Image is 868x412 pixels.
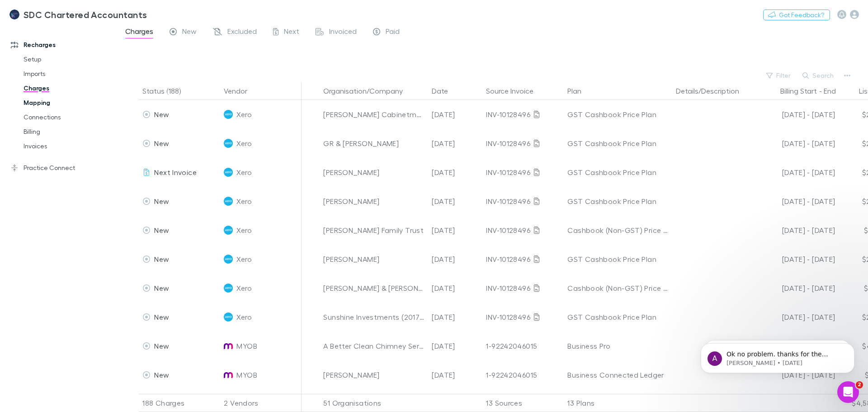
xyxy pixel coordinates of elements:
div: GST Cashbook Price Plan [567,245,669,274]
span: Next [284,27,299,38]
span: Xero [236,158,251,187]
span: New [154,226,169,234]
div: GST Cashbook Price Plan [567,187,669,216]
a: Billing [14,124,122,139]
div: [DATE] [428,274,482,303]
a: Mapping [14,95,122,110]
span: Charges [125,27,153,38]
span: Excluded [227,27,257,38]
span: New [154,255,169,263]
div: Business Pro [567,331,669,360]
button: Source Invoice [486,82,544,100]
div: INV-10128496 [486,187,560,216]
span: MYOB [236,331,257,360]
span: Invoiced [329,27,357,38]
div: [DATE] - [DATE] [757,216,835,245]
a: SDC Chartered Accountants [4,4,153,25]
div: [DATE] [428,187,482,216]
div: [PERSON_NAME] [323,360,425,389]
button: Status (188) [142,82,192,100]
div: 1-92242046015 [486,331,560,360]
button: Billing Start [780,82,817,100]
div: A Better Clean Chimney Services [323,331,425,360]
div: 13 Sources [482,394,564,412]
span: New [154,313,169,321]
span: Xero [236,216,251,245]
span: New [154,197,169,205]
div: [PERSON_NAME] [323,245,425,274]
span: Xero [236,245,251,274]
img: MYOB's Logo [224,341,233,350]
div: Cashbook (Non-GST) Price Plan [567,274,669,303]
span: Paid [386,27,400,38]
span: Xero [236,274,251,303]
div: INV-10128496 [486,216,560,245]
div: [DATE] - [DATE] [757,187,835,216]
div: [DATE] [428,158,482,187]
div: [PERSON_NAME] [323,187,425,216]
div: [PERSON_NAME] [323,158,425,187]
div: Sunshine Investments (2017) Limited [323,303,425,331]
div: [DATE] [428,360,482,389]
span: Xero [236,187,251,216]
div: [PERSON_NAME] Family Trust [323,216,425,245]
span: Xero [236,100,251,129]
div: [PERSON_NAME] Cabinetmaker Limited [323,100,425,129]
span: MYOB [236,360,257,389]
div: 1-92242046015 [486,360,560,389]
a: Imports [14,66,122,81]
div: INV-10128496 [486,303,560,331]
div: [DATE] - [DATE] [757,303,835,331]
div: INV-10128496 [486,100,560,129]
span: New [154,341,169,350]
div: INV-10128496 [486,245,560,274]
div: [DATE] - [DATE] [757,129,835,158]
button: Organisation/Company [323,82,414,100]
a: Setup [14,52,122,66]
a: Connections [14,110,122,124]
h3: SDC Chartered Accountants [24,9,147,20]
button: Got Feedback? [763,9,830,20]
button: Date [432,82,459,100]
iframe: Intercom live chat [837,381,859,403]
img: Xero's Logo [224,197,233,206]
img: Xero's Logo [224,255,233,264]
img: SDC Chartered Accountants's Logo [9,9,20,20]
button: Filter [762,70,796,81]
img: Xero's Logo [224,139,233,148]
div: GST Cashbook Price Plan [567,303,669,331]
div: INV-10128496 [486,158,560,187]
img: Xero's Logo [224,284,233,293]
button: Plan [567,82,592,100]
div: GST Cashbook Price Plan [567,100,669,129]
div: [DATE] [428,331,482,360]
button: Vendor [224,82,258,100]
div: 51 Organisations [320,394,428,412]
div: [DATE] [428,100,482,129]
span: New [154,139,169,147]
div: [DATE] - [DATE] [757,100,835,129]
span: New [154,370,169,379]
div: 2 Vendors [220,394,302,412]
div: Cashbook (Non-GST) Price Plan [567,216,669,245]
a: Practice Connect [2,161,122,175]
div: [DATE] [428,303,482,331]
a: Invoices [14,139,122,153]
span: 2 [856,381,863,388]
div: [DATE] [428,216,482,245]
div: 13 Plans [564,394,672,412]
a: Charges [14,81,122,95]
span: New [154,110,169,118]
a: Recharges [2,38,122,52]
div: [DATE] [428,129,482,158]
span: New [182,27,197,38]
img: Xero's Logo [224,110,233,119]
div: [DATE] - [DATE] [757,274,835,303]
div: GST Cashbook Price Plan [567,158,669,187]
img: Xero's Logo [224,226,233,235]
img: Xero's Logo [224,168,233,177]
